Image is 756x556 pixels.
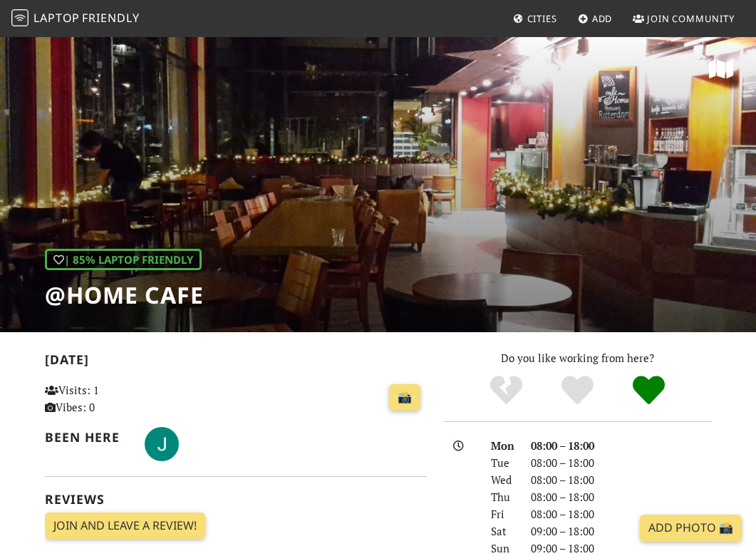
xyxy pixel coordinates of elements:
[522,522,720,540] div: 09:00 – 18:00
[522,437,720,454] div: 08:00 – 18:00
[542,374,613,406] div: Yes
[522,454,720,471] div: 08:00 – 18:00
[45,352,427,373] h2: [DATE]
[471,374,542,406] div: No
[389,384,420,411] a: 📸
[45,282,204,309] h1: @Home Cafe
[482,454,522,471] div: Tue
[82,10,139,26] span: Friendly
[627,6,740,31] a: Join Community
[482,488,522,505] div: Thu
[33,10,80,26] span: Laptop
[640,515,742,542] a: Add Photo 📸
[507,6,563,31] a: Cities
[613,374,685,406] div: Definitely!
[45,381,161,416] p: Visits: 1 Vibes: 0
[444,349,712,366] p: Do you like working from here?
[522,471,720,488] div: 08:00 – 18:00
[45,430,128,445] h2: Been here
[572,6,618,31] a: Add
[482,505,522,522] div: Fri
[592,12,613,25] span: Add
[11,6,140,31] a: LaptopFriendly LaptopFriendly
[647,12,735,25] span: Join Community
[11,9,29,26] img: LaptopFriendly
[45,249,202,270] div: | 85% Laptop Friendly
[482,522,522,540] div: Sat
[527,12,557,25] span: Cities
[45,492,427,507] h2: Reviews
[522,505,720,522] div: 08:00 – 18:00
[482,471,522,488] div: Wed
[482,437,522,454] div: Mon
[145,435,179,449] span: Jillian Jing
[45,513,205,540] a: Join and leave a review!
[522,488,720,505] div: 08:00 – 18:00
[145,427,179,461] img: 1488-jillian.jpg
